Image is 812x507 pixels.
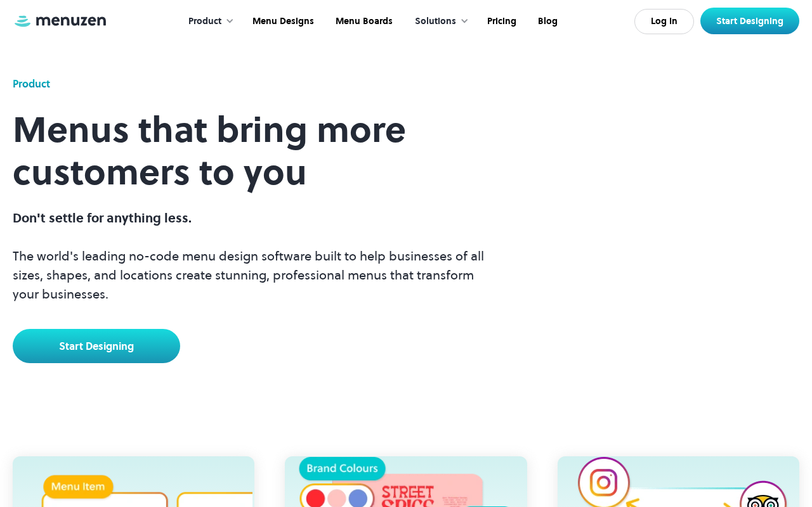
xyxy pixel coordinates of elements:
div: Solutions [402,2,475,41]
span: Don't settle for anything less. [13,209,192,227]
a: Menu Designs [240,2,324,41]
p: The world's leading no-code menu design software built to help businesses of all sizes, shapes, a... [13,209,500,304]
a: Pricing [475,2,526,41]
div: Product [13,76,50,91]
a: Start Designing [13,329,180,363]
div: Product [176,2,240,41]
h1: Menus that bring more customers to you [13,108,500,193]
a: Start Designing [700,8,799,34]
a: Log In [634,9,694,34]
div: Product [188,15,221,29]
a: Blog [526,2,567,41]
div: Solutions [415,15,456,29]
a: Menu Boards [324,2,402,41]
